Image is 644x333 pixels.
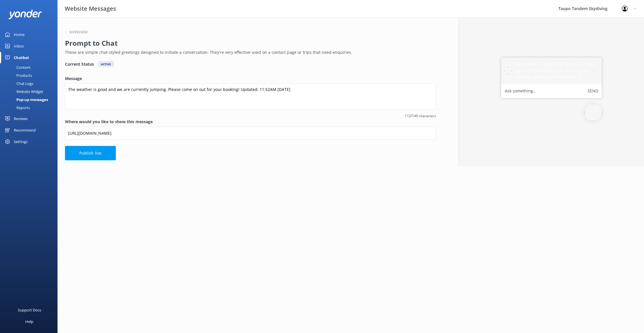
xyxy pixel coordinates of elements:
button: Send [588,87,598,95]
h3: Website Messages [65,4,116,13]
div: Help [25,316,33,327]
div: Support Docs [18,304,41,316]
input: https://www.example.com/page [65,127,436,140]
div: Settings [14,136,28,147]
a: Website Widget [3,87,57,96]
a: Reports [3,104,57,112]
div: Chatbot [14,52,29,63]
a: Content [3,63,57,71]
div: Active [98,61,114,67]
button: Publish live [65,146,116,160]
div: Inbox [14,40,24,52]
div: Recommend [14,124,36,136]
h5: The weather is good and we are currently jumping. Please come on out for your booking! Updated: 1... [515,61,598,80]
div: Reports [3,104,30,112]
div: Products [3,71,32,79]
div: Chat Logs [3,79,33,87]
p: These are simple chat-styled greetings designed to initiate a conversation. They're very effectiv... [65,49,433,56]
div: Content [3,63,30,71]
h2: Prompt to Chat [65,38,433,49]
label: Where would you like to show this message [65,119,436,125]
div: Pop-up messages [3,96,48,104]
h4: Current Status [65,61,94,67]
button: Overview [65,31,88,34]
div: Home [14,29,24,40]
label: Message [65,75,436,82]
a: Chat Logs [3,79,57,87]
div: Reviews [14,113,28,124]
a: Pop-up messages [3,96,57,104]
label: Ask something... [505,87,536,95]
img: yonder-white-logo.png [9,9,42,19]
h6: Overview [69,31,88,34]
div: Website Widget [3,87,43,96]
span: 112/140 characters [65,113,436,119]
textarea: The weather is good and we are currently jumping. Please come on out for your booking! Updated: 1... [65,83,436,109]
a: Products [3,71,57,79]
